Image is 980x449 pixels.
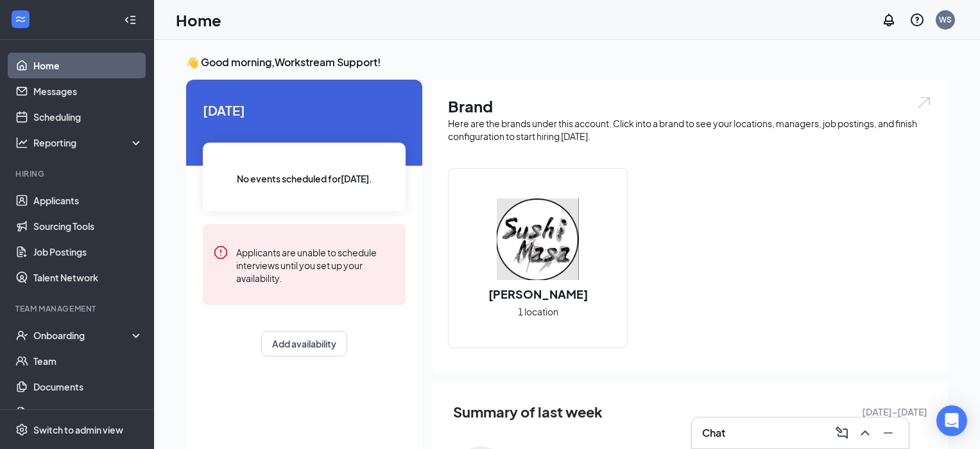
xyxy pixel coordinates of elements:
svg: Minimize [881,425,896,441]
a: Team [33,348,143,374]
a: Messages [33,78,143,104]
a: Sourcing Tools [33,213,143,239]
span: Summary of last week [453,401,603,423]
button: ComposeMessage [832,423,852,443]
span: No events scheduled for [DATE] . [237,172,372,186]
div: WS [939,14,952,25]
a: Applicants [33,188,143,213]
div: Here are the brands under this account. Click into a brand to see your locations, managers, job p... [448,117,933,143]
h1: Home [176,9,221,31]
a: Scheduling [33,104,143,130]
svg: Error [213,245,228,260]
span: 1 location [518,304,558,319]
svg: Notifications [881,12,897,28]
div: Applicants are unable to schedule interviews until you set up your availability. [236,245,395,285]
a: Documents [33,374,143,400]
a: Job Postings [33,239,143,265]
div: Open Intercom Messenger [936,405,967,436]
svg: ChevronUp [857,425,873,441]
svg: Settings [15,423,28,436]
span: [DATE] [203,100,406,120]
svg: Collapse [124,13,137,26]
img: Sushi Masa [497,198,579,281]
svg: Analysis [15,136,28,149]
svg: UserCheck [15,329,28,342]
a: Talent Network [33,265,143,290]
svg: QuestionInfo [909,12,925,28]
div: Onboarding [33,329,132,342]
a: Surveys [33,400,143,425]
button: Add availability [261,331,347,357]
span: [DATE] - [DATE] [862,405,927,419]
img: open.6027fd2a22e1237b5b06.svg [916,95,933,110]
div: Reporting [33,136,144,149]
button: ChevronUp [855,423,875,443]
div: Hiring [15,168,141,179]
svg: WorkstreamLogo [14,13,27,26]
div: Team Management [15,303,141,314]
button: Minimize [878,423,898,443]
h2: [PERSON_NAME] [476,286,601,302]
h1: Brand [448,95,933,117]
h3: Chat [702,426,725,440]
div: Switch to admin view [33,423,123,436]
svg: ComposeMessage [834,425,850,441]
h3: 👋 Good morning, Workstream Support ! [186,55,948,69]
a: Home [33,53,143,78]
